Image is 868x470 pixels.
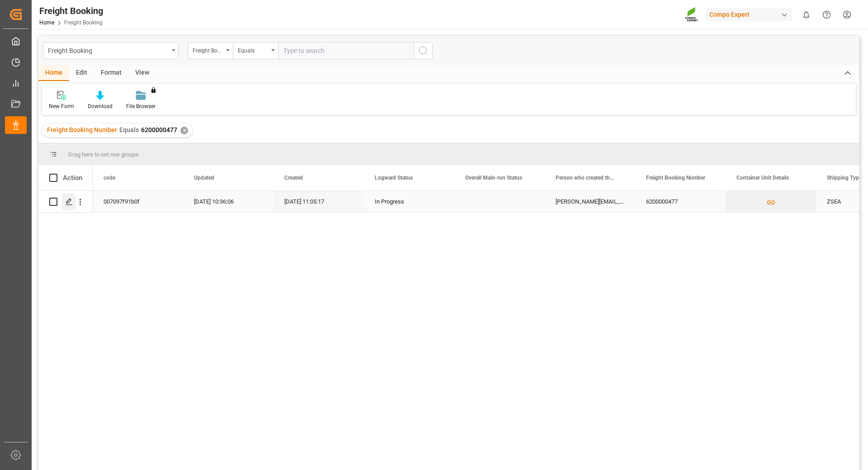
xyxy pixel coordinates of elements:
[736,175,789,181] span: Container Unit Details
[233,42,278,59] button: open menu
[93,191,183,212] div: 007097f91b0f
[706,6,796,23] button: Compo Expert
[183,191,274,212] div: [DATE] 10:36:06
[827,175,862,181] span: Shipping Type
[556,175,616,181] span: Person who created the Object Mail Address
[88,102,113,110] div: Download
[49,102,74,110] div: New Form
[414,42,433,59] button: search button
[545,191,635,212] div: [PERSON_NAME][EMAIL_ADDRESS][DOMAIN_NAME]
[94,66,128,81] div: Format
[38,66,69,81] div: Home
[238,44,269,55] div: Equals
[193,44,223,55] div: Freight Booking Number
[119,126,139,133] span: Equals
[274,191,364,212] div: [DATE] 11:05:17
[685,7,699,23] img: Screenshot%202023-09-29%20at%2010.02.21.png_1712312052.png
[141,126,177,133] span: 6200000477
[39,4,103,18] div: Freight Booking
[48,44,169,56] div: Freight Booking
[180,127,188,134] div: ✕
[375,191,443,212] div: In Progress
[375,175,413,181] span: Logward Status
[104,175,115,181] span: code
[43,42,179,59] button: open menu
[278,42,414,59] input: Type to search
[646,175,705,181] span: Freight Booking Number
[465,175,522,181] span: Overall Main-run Status
[816,5,837,25] button: Help Center
[47,126,117,133] span: Freight Booking Number
[796,5,816,25] button: show 0 new notifications
[39,19,54,26] a: Home
[635,191,726,212] div: 6200000477
[284,175,303,181] span: Created
[69,66,94,81] div: Edit
[68,151,139,158] span: Drag here to set row groups
[128,66,156,81] div: View
[188,42,233,59] button: open menu
[63,174,82,182] div: Action
[38,191,93,213] div: Press SPACE to select this row.
[194,175,214,181] span: Updated
[706,8,793,21] div: Compo Expert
